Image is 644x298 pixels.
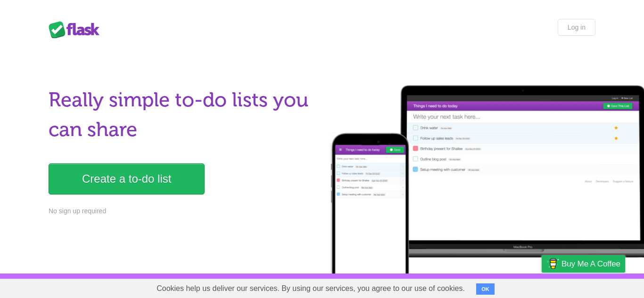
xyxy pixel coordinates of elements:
[476,283,495,295] button: OK
[561,256,620,272] span: Buy me a coffee
[147,279,474,298] span: Cookies help us deliver our services. By using our services, you agree to our use of cookies.
[558,19,595,36] a: Log in
[49,85,316,145] h1: Really simple to-do lists you can share
[546,256,559,272] img: Buy me a coffee
[49,21,105,38] div: Flask Lists
[49,163,205,194] a: Create a to-do list
[542,255,625,273] a: Buy me a coffee
[49,206,316,216] p: No sign up required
